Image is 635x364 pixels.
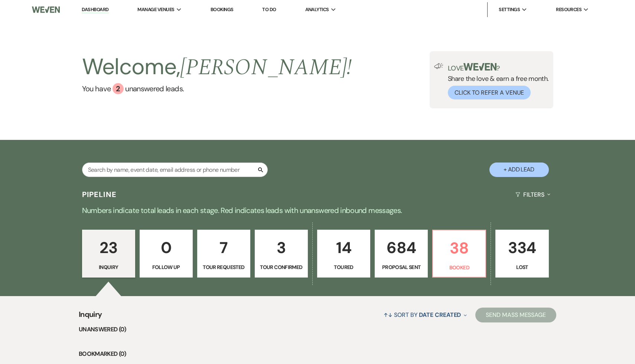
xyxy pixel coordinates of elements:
p: Follow Up [144,263,188,271]
h3: Pipeline [82,189,117,200]
span: Resources [556,6,582,13]
a: 14Toured [317,230,370,278]
div: Share the love & earn a free month. [443,63,549,99]
p: 38 [437,236,481,260]
p: 23 [87,235,130,260]
p: 0 [144,235,188,260]
p: Tour Requested [202,263,245,271]
p: 3 [260,235,303,260]
p: 14 [322,235,365,260]
a: 684Proposal Sent [375,230,428,278]
p: 7 [202,235,245,260]
div: 2 [113,83,124,94]
img: weven-logo-green.svg [463,63,496,70]
p: Proposal Sent [380,263,423,271]
span: Inquiry [79,309,102,325]
li: Bookmarked (0) [79,349,556,359]
li: Unanswered (0) [79,325,556,334]
button: Click to Refer a Venue [448,86,531,99]
button: Sort By Date Created [381,305,470,325]
a: 3Tour Confirmed [255,230,308,278]
button: + Add Lead [489,163,549,177]
p: Love ? [448,63,549,72]
a: 0Follow Up [140,230,193,278]
img: loud-speaker-illustration.svg [434,63,443,69]
input: Search by name, event date, email address or phone number [82,163,268,177]
p: 684 [380,235,423,260]
img: Weven Logo [32,2,60,17]
span: Date Created [419,311,461,319]
span: ↑↓ [384,311,393,319]
p: 334 [500,235,544,260]
a: You have 2 unanswered leads. [82,83,352,94]
span: Analytics [305,6,329,13]
span: Settings [499,6,520,13]
a: Bookings [211,6,234,13]
a: 38Booked [432,230,486,278]
button: Send Mass Message [475,308,556,322]
p: Booked [437,263,481,272]
a: 334Lost [495,230,548,278]
span: Manage Venues [137,6,174,13]
p: Numbers indicate total leads in each stage. Red indicates leads with unanswered inbound messages. [50,204,585,216]
a: 23Inquiry [82,230,135,278]
a: To Do [262,6,276,13]
h2: Welcome, [82,51,352,83]
p: Toured [322,263,365,271]
a: Dashboard [82,6,108,13]
span: [PERSON_NAME] ! [180,50,352,85]
p: Lost [500,263,544,271]
button: Filters [512,185,553,204]
p: Inquiry [87,263,130,271]
p: Tour Confirmed [260,263,303,271]
a: 7Tour Requested [197,230,250,278]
